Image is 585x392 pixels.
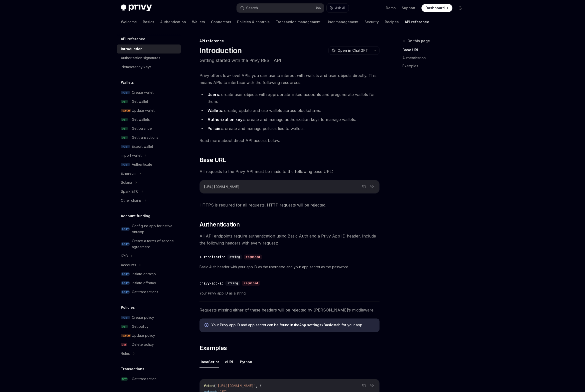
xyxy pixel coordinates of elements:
span: All API endpoints require authentication using Basic Auth and a Privy App ID header. Include the ... [199,232,380,246]
strong: Policies [207,126,223,131]
span: Examples [199,344,227,352]
span: '[URL][DOMAIN_NAME]' [216,383,256,388]
span: ⌘ K [316,6,321,10]
a: POSTAuthenticate [117,160,181,169]
button: Open in ChatGPT [328,46,371,55]
span: POST [121,242,130,246]
a: GETGet transactions [117,133,181,142]
svg: Info [204,323,209,328]
div: Rules [121,350,130,356]
button: Ask AI [369,382,375,389]
a: Base URL [402,46,468,54]
a: Transaction management [276,16,321,28]
a: POSTInitiate offramp [117,278,181,287]
div: Accounts [121,262,136,268]
span: GET [121,100,128,103]
button: Search...⌘K [237,3,324,12]
a: Support [402,5,415,10]
a: Demo [386,5,396,10]
span: fetch [204,383,214,388]
a: POSTCreate a terms of service agreement [117,236,181,251]
span: [URL][DOMAIN_NAME] [204,184,240,189]
span: GET [121,118,128,121]
span: PATCH [121,334,131,337]
span: HTTPS is required for all requests. HTTP requests will be rejected. [199,201,380,208]
span: GET [121,127,128,130]
span: PATCH [121,109,131,112]
div: Update policy [132,332,155,338]
li: : create and manage policies tied to wallets. [199,125,380,132]
h5: Wallets [121,79,134,85]
div: Initiate onramp [132,271,156,277]
div: Authorization [199,254,225,259]
a: POSTConfigure app for native onramp [117,221,181,236]
button: Toggle dark mode [456,4,464,12]
button: Python [240,356,252,368]
span: string [227,281,238,285]
div: Get policy [132,323,149,329]
span: POST [121,281,130,285]
h5: Policies [121,304,135,310]
h5: API reference [121,36,145,42]
div: Get balance [132,125,152,131]
button: Ask AI [327,3,349,12]
a: Dashboard [421,4,452,12]
div: Get transaction [132,376,157,382]
div: Create wallet [132,89,154,95]
a: GETGet policy [117,322,181,331]
span: GET [121,325,128,328]
a: Idempotency keys [117,62,181,71]
a: Authentication [160,16,186,28]
div: Create a terms of service agreement [132,238,178,250]
span: POST [121,290,130,294]
div: required [242,281,260,286]
span: Basic Auth header with your app ID as the username and your app secret as the password. [199,264,380,270]
span: Ask AI [335,5,345,10]
a: POSTCreate wallet [117,88,181,97]
span: Your Privy app ID as a string. [199,290,380,296]
span: On this page [407,38,430,44]
span: Open in ChatGPT [338,48,368,53]
a: Connectors [211,16,231,28]
span: Base URL [199,156,226,164]
div: Search... [246,5,260,11]
a: POSTGet transactions [117,287,181,296]
div: Import wallet [121,152,142,158]
a: Authorization signatures [117,53,181,62]
a: GETGet transaction [117,374,181,383]
a: API reference [405,16,429,28]
div: Authorization signatures [121,55,160,61]
div: Other chains [121,197,142,203]
span: POST [121,227,130,231]
span: , { [256,383,262,388]
span: string [229,255,240,259]
div: Ethereum [121,170,136,176]
span: ( [214,383,216,388]
strong: Basics [324,323,335,327]
span: Privy offers low-level APIs you can use to interact with wallets and user objects directly. This ... [199,72,380,86]
a: Recipes [385,16,399,28]
a: GETGet wallet [117,97,181,106]
span: Dashboard [425,5,445,10]
span: POST [121,145,130,148]
a: Basics [143,16,154,28]
span: Authentication [199,220,240,228]
div: Update wallet [132,107,155,113]
li: : create user objects with appropriate linked accounts and pregenerate wallets for them. [199,91,380,105]
div: Idempotency keys [121,64,152,70]
strong: App settings [299,323,321,327]
div: Get transactions [132,134,158,140]
strong: Wallets [207,108,222,113]
a: POSTCreate policy [117,313,181,322]
div: KYC [121,253,128,259]
div: Delete policy [132,341,154,347]
div: Solana [121,179,132,185]
span: GET [121,377,128,381]
h5: Account funding [121,213,150,219]
img: dark logo [121,4,152,11]
span: Read more about direct API access below. [199,137,380,144]
a: Security [365,16,379,28]
a: POSTExport wallet [117,142,181,151]
a: Introduction [117,44,181,53]
button: cURL [225,356,234,368]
